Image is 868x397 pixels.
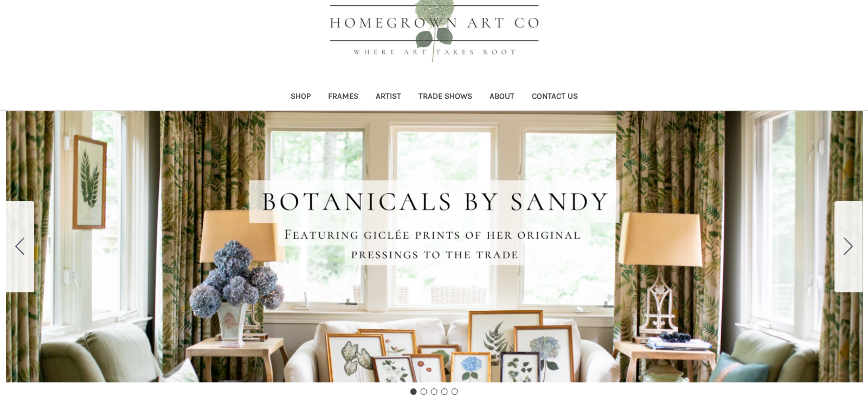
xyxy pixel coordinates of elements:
[367,84,410,111] a: Artist
[481,84,523,111] a: About
[431,388,438,395] button: Go to slide 3
[523,84,587,111] a: Contact Us
[282,84,319,111] a: Shop
[452,388,458,395] button: Go to slide 5
[441,388,448,395] button: Go to slide 4
[6,201,34,292] button: Go to slide 5
[421,388,427,395] button: Go to slide 2
[410,388,417,395] button: Go to slide 1
[410,84,481,111] a: Trade Shows
[834,201,863,292] button: Go to slide 2
[319,84,367,111] a: Frames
